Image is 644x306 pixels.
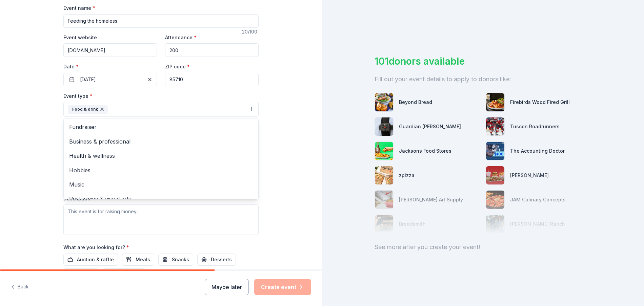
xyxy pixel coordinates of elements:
[69,166,253,175] span: Hobbies
[63,118,259,199] div: Food & drink
[69,151,253,160] span: Health & wellness
[69,180,253,189] span: Music
[63,102,259,117] button: Food & drink
[69,123,253,131] span: Fundraiser
[69,137,253,146] span: Business & professional
[69,194,253,203] span: Performing & visual arts
[68,105,108,114] div: Food & drink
